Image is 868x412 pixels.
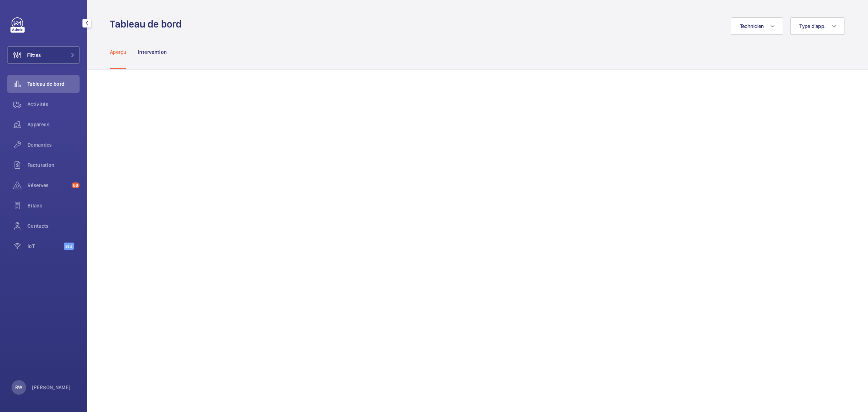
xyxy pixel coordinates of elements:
[72,182,80,188] span: 58
[27,121,80,128] span: Appareils
[27,243,64,250] span: IoT
[64,243,74,250] span: Beta
[110,49,126,56] p: Aperçu
[740,23,764,29] span: Technicien
[138,49,167,56] p: Intervention
[27,80,80,88] span: Tableau de bord
[799,23,826,29] span: Type d'app.
[7,46,80,64] button: Filtres
[27,222,80,230] span: Contacts
[27,161,80,169] span: Facturation
[731,17,783,35] button: Technicien
[32,384,71,391] p: [PERSON_NAME]
[110,17,186,31] h1: Tableau de bord
[27,202,80,209] span: Bilans
[15,384,22,391] p: RW
[27,101,80,108] span: Activités
[790,17,845,35] button: Type d'app.
[27,141,80,148] span: Demandes
[27,182,69,189] span: Réserves
[27,51,41,59] span: Filtres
